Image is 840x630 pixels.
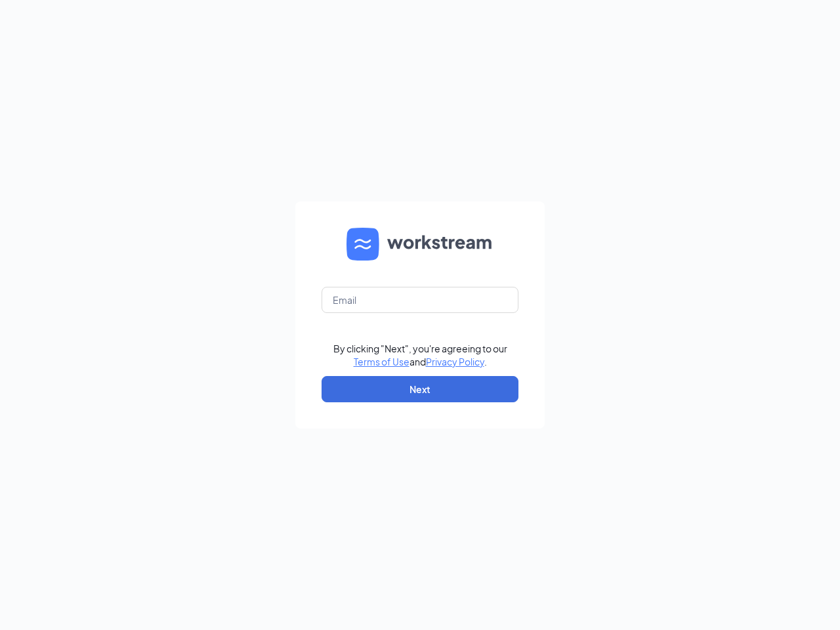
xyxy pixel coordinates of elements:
img: WS logo and Workstream text [346,228,493,261]
div: By clicking "Next", you're agreeing to our and . [333,342,507,368]
input: Email [322,287,518,313]
button: Next [322,376,518,402]
a: Terms of Use [354,356,409,367]
a: Privacy Policy [426,356,484,367]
